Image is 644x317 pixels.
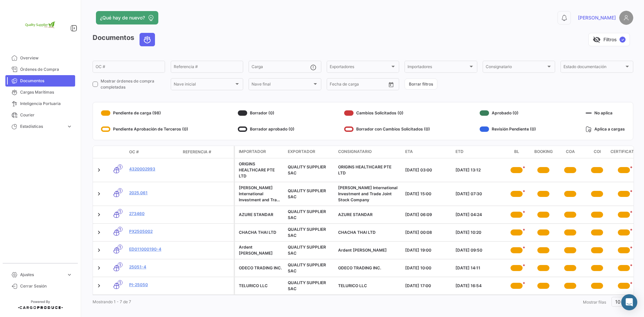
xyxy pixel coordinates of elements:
a: PI-25050 [129,282,177,288]
a: Overview [5,52,75,64]
div: QUALITY SUPPLIER SAC [288,164,333,176]
div: TELURICO LLC [239,283,282,289]
span: TELURICO LLC [338,283,367,288]
span: ¿Qué hay de nuevo? [100,14,145,21]
a: 4320002993 [129,166,177,172]
div: Borrador aprobado (0) [238,124,294,135]
span: 1 [118,227,122,232]
div: [PERSON_NAME] International Investment and Trade Joint Stock Company [239,185,282,203]
span: ORIGINS HEALTHCARE PTE LTD [338,164,391,175]
span: COA [566,149,575,155]
div: [DATE] 03:00 [405,167,450,173]
div: Borrador (0) [238,108,294,118]
span: Estado documentación [563,65,624,70]
div: No aplica [586,108,625,118]
span: BL [514,149,519,155]
span: ODECO TRADING INC. [338,265,381,270]
div: Borrador con Cambios Solicitados (0) [344,124,430,135]
div: AZURE STANDAR [239,212,282,218]
span: Inteligencia Portuaria [20,101,72,107]
a: ED011000190-4 [129,246,177,252]
div: Cambios Solicitados (0) [344,108,430,118]
div: Pendiente Aprobación de Terceros (0) [101,124,188,135]
span: Mostrar filas [583,300,606,305]
span: Importadores [408,65,468,70]
datatable-header-cell: Booking [530,146,557,158]
button: ¿Qué hay de nuevo? [96,11,158,24]
span: Exportador [288,149,315,155]
datatable-header-cell: Modo de Transporte [106,149,126,155]
span: 1 [118,188,122,193]
span: Mostrando 1 - 7 de 7 [93,299,131,304]
span: Nave inicial [174,83,234,88]
a: Expand/Collapse Row [96,191,102,197]
span: Ajustes [20,272,64,278]
span: Órdenes de Compra [20,66,72,72]
div: Abrir Intercom Messenger [621,294,637,310]
span: ETA [405,149,413,155]
a: 2025.061 [129,190,177,196]
datatable-header-cell: OC # [126,146,180,158]
span: expand_more [66,123,72,129]
div: [DATE] 19:00 [405,247,450,253]
span: Ardent Mills [338,248,387,253]
div: [DATE] 00:08 [405,229,450,235]
span: 1 [118,280,122,285]
div: [DATE] 16:54 [455,283,500,289]
a: Expand/Collapse Row [96,167,102,173]
span: Phan Nguyen International Investment and Trade Joint Stock Company [338,185,397,202]
button: Borrar filtros [405,78,437,90]
div: QUALITY SUPPLIER SAC [288,280,333,292]
div: QUALITY SUPPLIER SAC [288,209,333,221]
a: Expand/Collapse Row [96,229,102,236]
img: placeholder-user.png [619,11,633,25]
span: Mostrar órdenes de compra completadas [101,78,165,90]
div: QUALITY SUPPLIER SAC [288,262,333,274]
datatable-header-cell: COI [584,146,610,158]
div: Aplica a cargas [586,124,625,135]
span: expand_more [66,272,72,278]
div: QUALITY SUPPLIER SAC [288,226,333,239]
datatable-header-cell: Certificate of Origin [610,146,637,158]
span: Referencia # [183,149,211,155]
span: CHACHA THAI LTD [338,230,376,235]
a: Expand/Collapse Row [96,247,102,254]
span: Overview [20,55,72,61]
div: ODECO TRADING INC. [239,265,282,271]
img: 2e1e32d8-98e2-4bbc-880e-a7f20153c351.png [23,8,57,42]
div: [DATE] 04:24 [455,212,500,218]
span: Certificate of Origin [610,149,637,155]
span: Estadísticas [20,123,64,129]
a: PX2505002 [129,228,177,234]
div: [DATE] 17:00 [405,283,450,289]
span: Importador [239,149,266,155]
div: Pendiente de carga (98) [101,108,188,118]
span: Nave final [252,83,312,88]
span: Cerrar Sesión [20,283,72,289]
span: 1 [118,164,122,169]
span: COI [594,149,601,155]
div: [DATE] 10:20 [455,229,500,235]
a: Expand/Collapse Row [96,211,102,218]
div: CHACHA THAI LTD [239,229,282,235]
span: 1 [118,209,122,214]
span: 10 [615,299,621,305]
datatable-header-cell: Importador [235,146,285,158]
div: [DATE] 13:12 [455,167,500,173]
a: Expand/Collapse Row [96,282,102,289]
datatable-header-cell: Consignatario [335,146,402,158]
div: Aprobado (0) [480,108,536,118]
a: 273460 [129,211,177,217]
datatable-header-cell: ETA [402,146,453,158]
span: Consignatario [338,149,372,155]
datatable-header-cell: ETD [453,146,503,158]
input: Desde [330,83,342,88]
div: QUALITY SUPPLIER SAC [288,188,333,200]
button: visibility_offFiltros✓ [588,33,630,46]
div: [DATE] 09:50 [455,247,500,253]
datatable-header-cell: BL [503,146,530,158]
div: [DATE] 07:30 [455,191,500,197]
span: OC # [129,149,139,155]
span: Courier [20,112,72,118]
span: Consignatario [486,65,546,70]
